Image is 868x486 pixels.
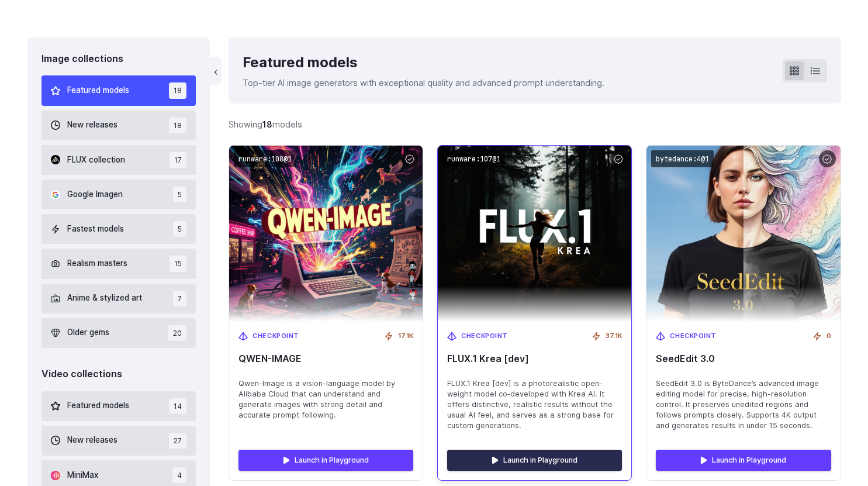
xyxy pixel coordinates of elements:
[42,391,196,421] button: Featured models 14
[656,353,831,364] span: SeedEdit 3.0
[67,469,98,482] span: MiniMax
[67,84,129,97] span: Featured models
[170,256,186,271] span: 15
[42,284,196,313] button: Anime & stylized art 7
[42,51,196,67] div: Image collections
[42,426,196,456] button: New releases 27
[67,399,129,412] span: Featured models
[210,57,222,85] button: ‹
[243,51,604,74] div: Featured models
[606,331,622,342] span: 37.1K
[656,450,831,471] a: Launch in Playground
[67,119,117,132] span: New releases
[172,467,186,483] span: 4
[447,378,622,431] span: FLUX.1 Krea [dev] is a photorealistic open-weight model co‑developed with Krea AI. It offers dist...
[238,378,413,420] span: Qwen-Image is a vision-language model by Alibaba Cloud that can understand and generate images wi...
[238,353,413,364] span: QWEN-IMAGE
[447,353,622,364] span: FLUX.1 Krea [dev]
[42,111,196,140] button: New releases 18
[234,150,296,167] code: runware:108@1
[42,214,196,244] button: Fastest models 5
[42,75,196,105] button: Featured models 18
[42,180,196,209] button: Google Imagen 5
[169,82,186,98] span: 18
[168,325,186,341] span: 20
[651,150,714,167] code: bytedance:4@1
[42,318,196,348] button: Older gems 20
[169,398,186,414] span: 14
[173,187,186,202] span: 5
[238,450,413,471] a: Launch in Playground
[67,188,123,201] span: Google Imagen
[173,291,186,306] span: 7
[42,367,196,382] div: Video collections
[656,378,831,431] span: SeedEdit 3.0 is ByteDance’s advanced image editing model for precise, high-resolution control. It...
[169,433,186,449] span: 27
[67,154,125,167] span: FLUX collection
[447,450,622,471] a: Launch in Playground
[67,292,142,305] span: Anime & stylized art
[461,331,508,342] span: Checkpoint
[826,331,831,342] span: 0
[670,331,717,342] span: Checkpoint
[173,221,186,237] span: 5
[67,326,109,339] span: Older gems
[67,434,117,447] span: New releases
[442,150,505,167] code: runware:107@1
[42,249,196,278] button: Realism masters 15
[646,146,840,322] img: SeedEdit 3.0
[169,118,186,133] span: 18
[398,331,413,342] span: 17.1K
[229,118,302,131] div: Showing models
[253,331,299,342] span: Checkpoint
[229,146,423,322] img: QWEN-IMAGE
[67,223,124,236] span: Fastest models
[243,76,604,89] p: Top-tier AI image generators with exceptional quality and advanced prompt understanding.
[42,145,196,175] button: FLUX collection 17
[67,257,127,270] span: Realism masters
[428,137,641,330] img: FLUX.1 Krea [dev]
[262,119,272,129] strong: 18
[170,152,186,168] span: 17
